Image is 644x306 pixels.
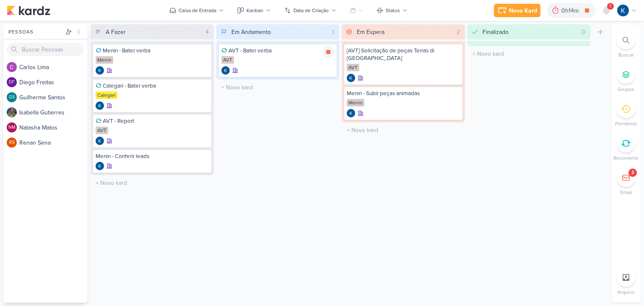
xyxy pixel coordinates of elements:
span: 1 [610,3,611,10]
p: GS [9,95,15,100]
p: NM [8,125,16,130]
input: + Novo kard [218,81,338,93]
div: 0h14m [561,6,581,15]
p: Grupos [618,86,634,93]
img: Isabella Gutierres [7,107,17,117]
p: Email [620,189,632,196]
p: Pendente [615,120,637,127]
p: Buscar [618,51,634,59]
div: AVT [347,64,359,71]
img: Kayllanie | Tagawa [617,5,629,16]
div: Criador(a): Kayllanie | Tagawa [347,74,355,82]
div: Natasha Matos [7,122,17,132]
img: Carlos Lima [7,62,17,72]
img: Kayllanie | Tagawa [221,66,230,75]
div: Criador(a): Kayllanie | Tagawa [221,66,230,75]
p: DF [9,80,15,85]
div: Criador(a): Kayllanie | Tagawa [96,137,104,145]
div: Menin - Conferir leads [96,153,209,160]
div: Criador(a): Kayllanie | Tagawa [96,66,104,75]
div: AVT - Report [96,117,209,125]
div: 2 [631,169,634,176]
p: Arquivo [617,288,635,296]
div: Diego Freitas [7,77,17,87]
img: Kayllanie | Tagawa [96,66,104,75]
input: + Novo kard [92,177,212,189]
div: Menin [96,56,113,64]
div: C a r l o s L i m a [19,63,87,72]
li: Ctrl + F [611,31,641,59]
img: Kayllanie | Tagawa [96,101,104,110]
div: 1 [329,28,338,36]
div: Menin [347,99,364,106]
div: AVT [221,56,234,64]
div: 0 [578,28,589,36]
div: N a t a s h a M a t o s [19,123,87,132]
img: Kayllanie | Tagawa [347,109,355,117]
div: 2 [453,28,463,36]
div: Criador(a): Kayllanie | Tagawa [96,101,104,110]
div: Novo Kard [509,6,537,15]
div: Criador(a): Kayllanie | Tagawa [347,109,355,117]
img: Kayllanie | Tagawa [347,74,355,82]
div: Criador(a): Kayllanie | Tagawa [96,162,104,170]
div: D i e g o F r e i t a s [19,78,87,87]
img: kardz.app [7,5,50,16]
div: AVT [96,127,108,134]
img: Kayllanie | Tagawa [96,162,104,170]
input: + Novo kard [469,48,589,60]
div: [AVT] Solicitação de peças Terras di Treviso [347,47,460,62]
div: I s a b e l l a G u t i e r r e s [19,108,87,117]
input: Buscar Pessoas [7,43,84,56]
img: Kayllanie | Tagawa [96,137,104,145]
div: Guilherme Santos [7,92,17,102]
div: 4 [202,28,212,36]
div: G u i l h e r m e S a n t o s [19,93,87,102]
p: RS [9,140,15,145]
div: Menin - Subir peças animadas [347,90,460,97]
input: + Novo kard [343,124,463,136]
div: AVT - Bater verba [221,47,335,54]
div: Pessoas [7,28,64,36]
div: Renan Sena [7,137,17,148]
p: Recorrente [613,154,639,162]
div: R e n a n S e n a [19,138,87,147]
div: Menin - Bater verba [96,47,209,54]
div: Parar relógio [322,46,334,58]
button: Novo Kard [494,4,540,17]
div: Calegari - Bater verba [96,82,209,90]
div: Calegari [96,91,117,99]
